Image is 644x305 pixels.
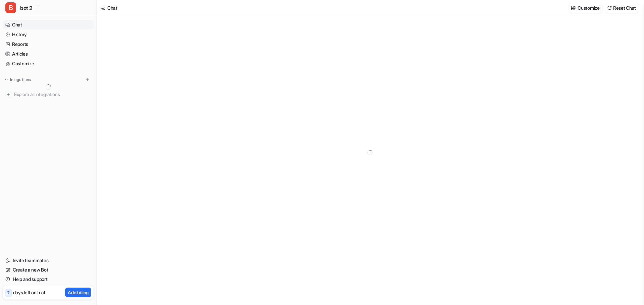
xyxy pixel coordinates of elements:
[3,40,94,49] a: Reports
[578,4,599,11] p: Customize
[3,20,94,29] a: Chat
[5,91,12,98] img: explore all integrations
[4,77,9,82] img: expand menu
[3,76,33,83] button: Integrations
[607,5,612,10] img: reset
[10,77,31,82] p: Integrations
[13,289,45,296] p: days left on trial
[3,275,94,284] a: Help and support
[605,3,639,13] button: Reset Chat
[3,59,94,68] a: Customize
[14,89,91,100] span: Explore all integrations
[3,90,94,99] a: Explore all integrations
[65,288,91,297] button: Add billing
[3,256,94,265] a: Invite teammates
[68,289,89,296] p: Add billing
[20,3,33,13] span: bot 2
[85,77,90,82] img: menu_add.svg
[571,5,576,10] img: customize
[3,49,94,59] a: Articles
[3,30,94,39] a: History
[107,4,117,11] div: Chat
[569,3,602,13] button: Customize
[3,265,94,275] a: Create a new Bot
[7,290,9,296] p: 7
[5,2,16,13] span: B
